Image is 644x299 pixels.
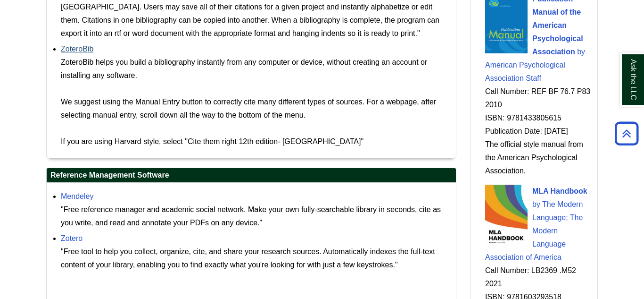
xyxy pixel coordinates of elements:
[485,138,593,178] div: The official style manual from the American Psychological Association.
[61,192,93,200] a: Mendeley
[485,264,593,290] div: Call Number: LB2369 .M52 2021
[61,234,83,242] a: Zotero
[577,48,585,56] span: by
[485,187,587,261] a: MLA Handbook by The Modern Language; The Modern Language Association of America
[61,56,451,148] div: ZoteroBib helps you build a bibliography instantly from any computer or device, without creating ...
[532,200,540,208] span: by
[61,245,451,272] div: "Free tool to help you collect, organize, cite, and share your research sources. Automatically in...
[61,45,93,53] a: ZoteroBib
[611,127,642,140] a: Back to Top
[485,61,565,82] span: American Psychological Association Staff
[485,200,583,261] span: The Modern Language; The Modern Language Association of America
[61,203,451,230] div: "Free reference manager and academic social network. Make your own fully-searchable library in se...
[485,111,593,125] div: ISBN: 9781433805615
[532,187,587,195] span: MLA Handbook
[485,85,593,111] div: Call Number: REF BF 76.7 P83 2010
[47,168,456,183] h2: Reference Management Software
[485,125,593,138] div: Publication Date: [DATE]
